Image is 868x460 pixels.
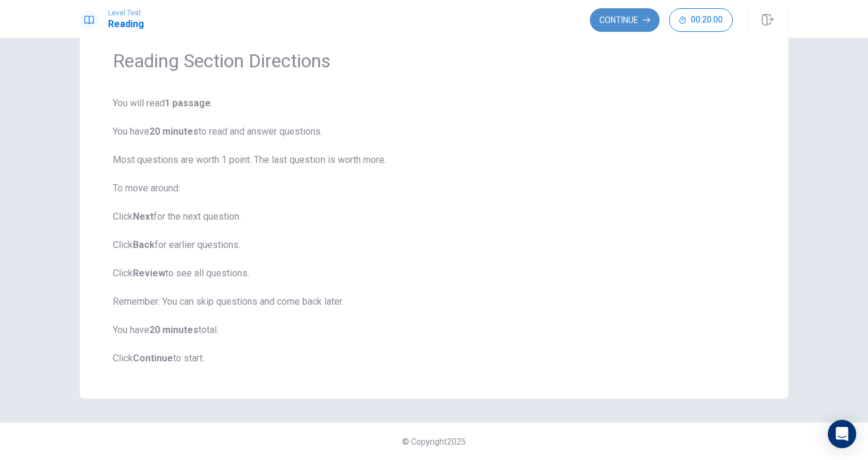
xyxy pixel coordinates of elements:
h1: Reading Section Directions [113,49,755,73]
b: Review [133,267,165,279]
span: © Copyright 2025 [402,437,466,446]
h1: Reading [108,17,144,31]
span: Level Test [108,9,144,17]
button: 00:20:00 [669,8,733,32]
b: Continue [133,353,173,364]
button: Continue [590,8,660,32]
b: 20 minutes [149,126,198,137]
div: Open Intercom Messenger [828,420,856,448]
b: 20 minutes [149,324,198,335]
b: Back [133,239,155,250]
b: 1 passage [165,97,211,109]
b: Next [133,211,154,222]
span: You will read . You have to read and answer questions. Most questions are worth 1 point. The last... [113,96,755,366]
span: 00:20:00 [691,15,723,25]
